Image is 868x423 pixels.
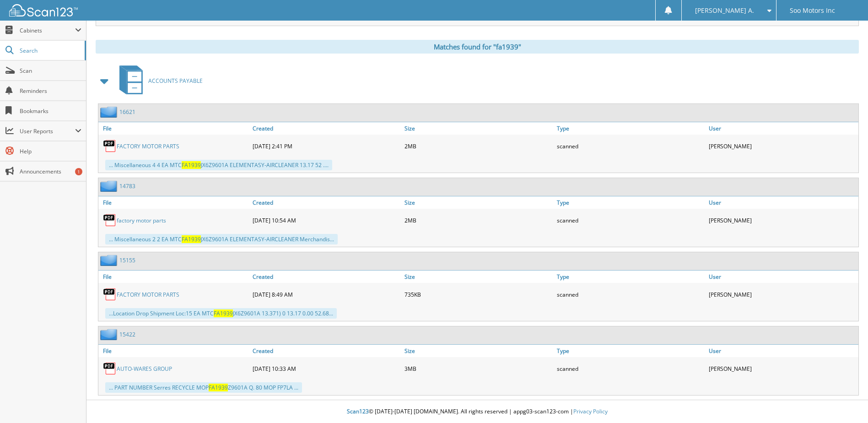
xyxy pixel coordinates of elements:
span: ACCOUNTS PAYABLE [148,77,203,85]
div: ... Miscellaneous 4 4 EA MTC JX6Z9601A ELEMENTASY-AIRCLEANER 13.17 52 .... [105,160,332,170]
span: Scan123 [347,407,369,415]
a: User [706,196,858,209]
a: Created [250,196,402,209]
a: 14783 [119,182,135,190]
span: Cabinets [20,27,75,34]
a: 15422 [119,331,135,338]
a: factory motor parts [117,217,166,224]
a: File [98,345,250,357]
div: ... PART NUMBER Serres RECYCLE MOP Z9601A Q. 80 MOP FP7LA ... [105,382,302,393]
img: PDF.png [103,287,117,301]
a: Type [555,122,706,135]
a: User [706,271,858,283]
a: FACTORY MOTOR PARTS [117,291,179,298]
div: 735KB [402,285,554,304]
a: File [98,196,250,209]
span: FA1939 [214,309,233,317]
a: Created [250,271,402,283]
span: Scan [20,67,81,75]
a: User [706,345,858,357]
img: scan123-logo-white.svg [9,4,78,16]
div: 1 [75,168,82,175]
a: Created [250,122,402,135]
iframe: Chat Widget [822,379,868,423]
a: 16621 [119,108,135,116]
div: 3MB [402,359,554,378]
div: 2MB [402,137,554,155]
div: scanned [555,211,706,229]
a: Size [402,122,554,135]
a: FACTORY MOTOR PARTS [117,142,179,150]
div: scanned [555,359,706,378]
div: scanned [555,137,706,155]
a: File [98,271,250,283]
a: 15155 [119,256,135,264]
div: ... Miscellaneous 2 2 EA MTC JX6Z9601A ELEMENTASY-AIRCLEANER Merchandis... [105,234,338,244]
img: folder2.png [100,255,119,266]
div: ...Location Drop Shipment Loc:15 EA MTC JX6Z9601A 13.371) 0 13.17 0.00 52.68... [105,308,337,319]
span: Search [20,47,80,54]
div: scanned [555,285,706,304]
div: © [DATE]-[DATE] [DOMAIN_NAME]. All rights reserved | appg03-scan123-com | [86,401,868,423]
div: [PERSON_NAME] [706,137,858,155]
span: [PERSON_NAME] A. [695,8,754,13]
a: Size [402,196,554,209]
a: Size [402,345,554,357]
span: Announcements [20,168,81,175]
div: [PERSON_NAME] [706,211,858,229]
span: FA1939 [182,235,201,243]
div: [PERSON_NAME] [706,359,858,378]
a: Privacy Policy [573,407,608,415]
a: AUTO-WARES GROUP [117,365,172,373]
div: Matches found for "fa1939" [96,40,859,54]
span: Help [20,147,81,155]
img: PDF.png [103,362,117,375]
span: User Reports [20,127,75,135]
img: folder2.png [100,329,119,340]
span: FA1939 [182,161,201,169]
div: [DATE] 10:54 AM [250,211,402,229]
span: Bookmarks [20,107,81,115]
a: File [98,122,250,135]
span: Soo Motors Inc [790,8,835,13]
span: FA1939 [209,384,228,391]
a: Type [555,345,706,357]
div: [PERSON_NAME] [706,285,858,304]
div: 2MB [402,211,554,229]
div: [DATE] 8:49 AM [250,285,402,304]
a: ACCOUNTS PAYABLE [114,63,203,99]
img: folder2.png [100,180,119,192]
a: Type [555,196,706,209]
a: Size [402,271,554,283]
img: PDF.png [103,139,117,153]
img: PDF.png [103,213,117,227]
a: User [706,122,858,135]
div: [DATE] 10:33 AM [250,359,402,378]
span: Reminders [20,87,81,95]
a: Created [250,345,402,357]
img: folder2.png [100,106,119,118]
div: [DATE] 2:41 PM [250,137,402,155]
a: Type [555,271,706,283]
